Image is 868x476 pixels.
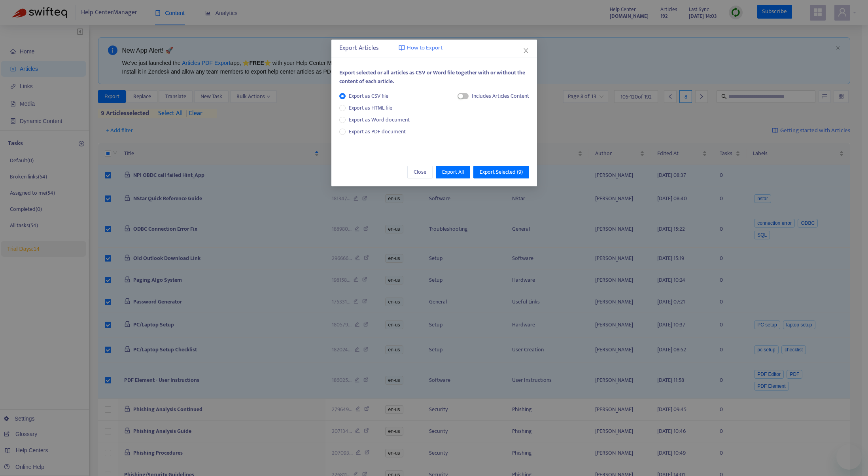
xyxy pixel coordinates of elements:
span: Close [414,168,426,176]
span: Export as Word document [346,116,413,124]
span: Export as HTML file [346,104,395,112]
span: Export All [442,168,464,176]
div: Export Articles [339,44,529,53]
button: Export Selected (9) [473,166,529,178]
span: Export as PDF document [349,127,406,136]
span: Export selected or all articles as CSV or Word file together with or without the content of each ... [339,68,525,86]
span: close [523,47,529,54]
span: How to Export [407,44,443,53]
iframe: Button to launch messaging window, conversation in progress [836,444,862,470]
button: Close [522,46,530,55]
button: Export All [436,166,470,178]
button: Close [407,166,433,178]
div: Includes Articles Content [472,92,529,101]
span: Export Selected ( 9 ) [480,168,523,176]
span: Export as CSV file [346,92,391,101]
img: image-link [399,45,405,51]
a: How to Export [399,44,443,53]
